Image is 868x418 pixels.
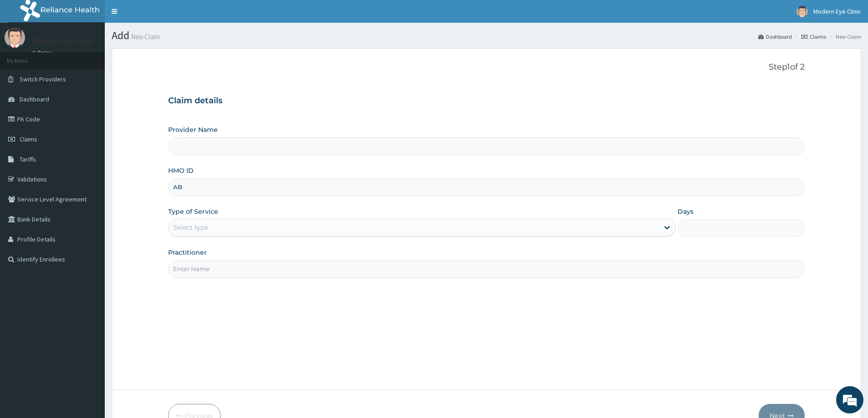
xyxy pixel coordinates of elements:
a: Online [32,50,54,56]
input: Enter Name [168,260,805,278]
label: Days [678,207,693,216]
label: HMO ID [168,166,194,175]
label: Practitioner [168,248,207,257]
small: New Claim [129,33,160,40]
div: Select type [173,223,208,232]
p: Modern Eye Clinic [32,37,94,45]
a: Dashboard [758,33,792,40]
img: User Image [5,27,25,48]
input: Enter HMO ID [168,178,805,196]
a: Claims [801,33,826,40]
img: User Image [796,6,808,17]
label: Provider Name [168,125,218,134]
span: Tariffs [20,155,36,163]
li: New Claim [827,33,861,40]
span: Claims [20,135,37,143]
span: Switch Providers [20,75,66,83]
span: Modern Eye Clinic [813,7,861,15]
h3: Claim details [168,96,805,106]
p: Step 1 of 2 [168,62,805,72]
span: Dashboard [20,95,49,103]
label: Type of Service [168,207,218,216]
h1: Add [112,30,861,41]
